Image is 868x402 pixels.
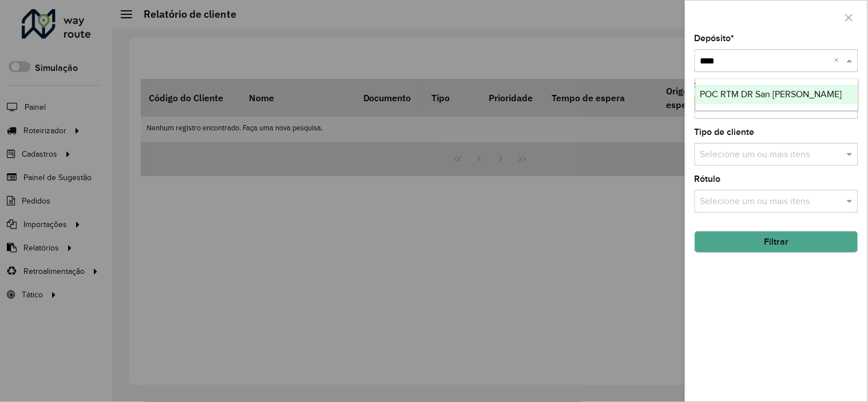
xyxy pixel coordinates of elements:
label: Tipo de cliente [695,125,755,139]
span: POC RTM DR San [PERSON_NAME] [700,89,842,99]
label: Rótulo [695,172,721,186]
button: Filtrar [695,231,858,253]
ng-dropdown-panel: Options list [695,78,859,111]
label: Depósito [695,31,735,45]
span: Clear all [834,54,844,67]
label: Setor [695,78,717,92]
